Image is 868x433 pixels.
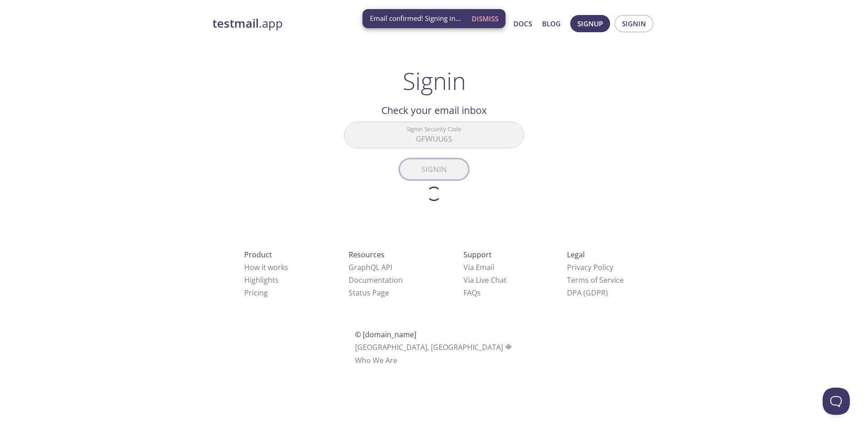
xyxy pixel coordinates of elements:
[513,18,532,30] a: Docs
[212,16,426,31] a: testmail.app
[823,388,850,415] iframe: Help Scout Beacon - Open
[355,355,397,365] a: Who We Are
[403,67,466,94] h1: Signin
[355,330,416,340] span: © [DOMAIN_NAME]
[349,250,385,260] span: Resources
[355,342,513,352] span: [GEOGRAPHIC_DATA], [GEOGRAPHIC_DATA]
[244,275,279,285] a: Highlights
[464,275,507,285] a: Via Live Chat
[349,288,389,298] a: Status Page
[567,250,585,260] span: Legal
[622,18,646,30] span: Signin
[577,18,603,30] span: Signup
[542,18,561,30] a: Blog
[244,250,272,260] span: Product
[477,288,481,298] span: s
[349,275,403,285] a: Documentation
[468,10,502,27] button: Dismiss
[344,103,524,118] h2: Check your email inbox
[472,13,498,25] span: Dismiss
[464,262,494,272] a: Via Email
[212,15,259,31] strong: testmail
[567,262,613,272] a: Privacy Policy
[464,288,481,298] a: FAQ
[244,288,268,298] a: Pricing
[567,288,608,298] a: DPA (GDPR)
[570,15,610,32] button: Signup
[464,250,492,260] span: Support
[349,262,392,272] a: GraphQL API
[244,262,288,272] a: How it works
[370,14,461,23] span: Email confirmed! Signing in...
[615,15,653,32] button: Signin
[567,275,624,285] a: Terms of Service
